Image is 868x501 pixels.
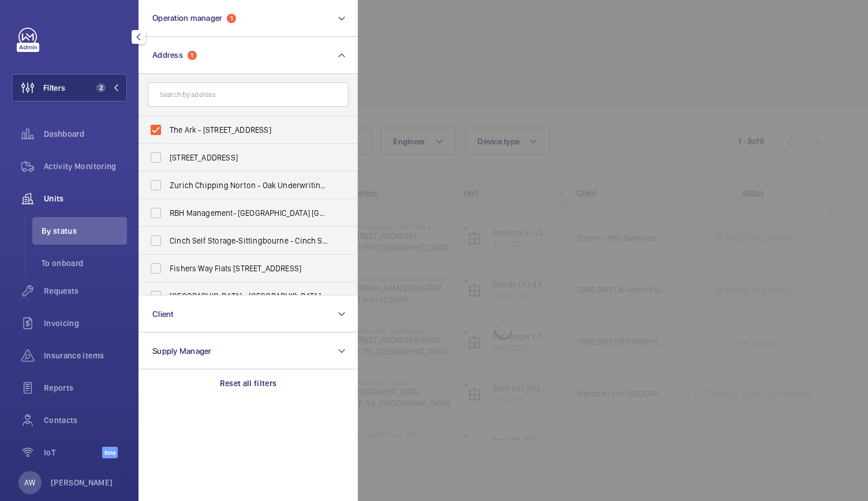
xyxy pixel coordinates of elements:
[96,83,106,92] span: 2
[42,257,127,269] span: To onboard
[44,350,127,361] span: Insurance items
[24,477,35,488] p: AW
[12,74,127,102] button: Filters2
[44,382,127,394] span: Reports
[44,414,127,426] span: Contacts
[44,447,102,458] span: IoT
[42,225,127,237] span: By status
[44,193,127,204] span: Units
[51,477,113,488] p: [PERSON_NAME]
[102,447,118,458] span: Beta
[43,82,65,94] span: Filters
[44,285,127,297] span: Requests
[44,317,127,329] span: Invoicing
[44,128,127,140] span: Dashboard
[44,160,127,172] span: Activity Monitoring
